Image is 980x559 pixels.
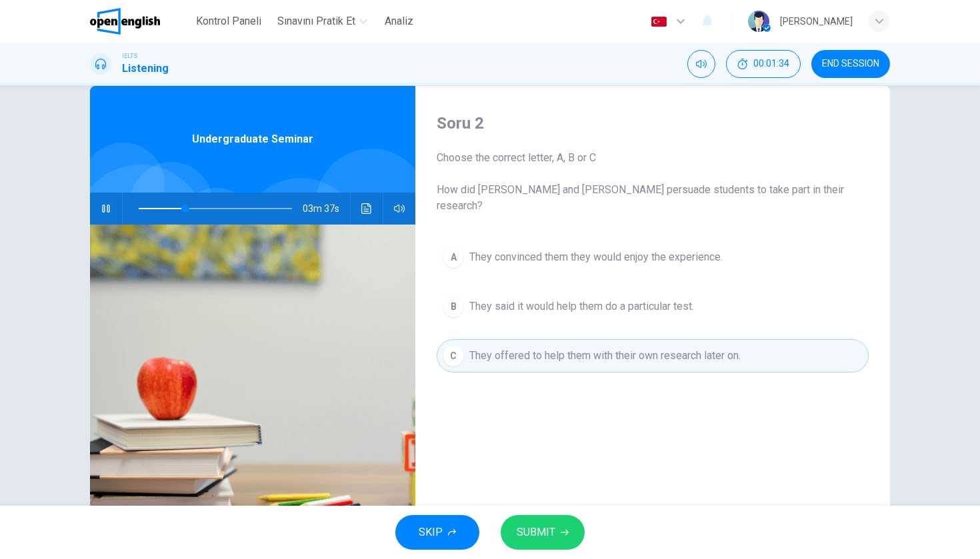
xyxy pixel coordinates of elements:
[443,345,464,366] div: C
[443,247,464,268] div: A
[191,9,267,33] button: Kontrol Paneli
[687,50,715,78] div: Mute
[517,523,555,542] span: SUBMIT
[90,8,160,35] img: OpenEnglish logo
[753,59,789,69] span: 00:01:34
[277,13,355,29] span: Sınavını Pratik Et
[469,298,694,314] span: They said it would help them do a particular test.
[303,193,350,225] span: 03m 37s
[651,17,667,27] img: tr
[443,296,464,317] div: B
[437,150,869,214] span: Choose the correct letter, A, B or C How did [PERSON_NAME] and [PERSON_NAME] persuade students to...
[122,51,137,61] span: IELTS
[822,59,879,69] span: END SESSION
[272,9,373,33] button: Sınavını Pratik Et
[811,50,890,78] button: END SESSION
[192,131,313,147] span: Undergraduate Seminar
[90,225,415,549] img: Undergraduate Seminar
[469,249,723,265] span: They convinced them they would enjoy the experience.
[437,290,869,323] button: BThey said it would help them do a particular test.
[90,8,191,35] a: OpenEnglish logo
[748,11,769,32] img: Profile picture
[437,113,869,134] h4: Soru 2
[122,61,169,77] h1: Listening
[501,515,585,550] button: SUBMIT
[356,193,377,225] button: Ses transkripsiyonunu görmek için tıklayın
[437,241,869,274] button: AThey convinced them they would enjoy the experience.
[437,339,869,372] button: CThey offered to help them with their own research later on.
[469,348,741,364] span: They offered to help them with their own research later on.
[395,515,479,550] button: SKIP
[419,523,443,542] span: SKIP
[726,50,801,78] button: 00:01:34
[196,13,261,29] span: Kontrol Paneli
[726,50,801,78] div: Hide
[780,13,853,29] div: [PERSON_NAME]
[385,13,413,29] span: Analiz
[378,9,421,33] button: Analiz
